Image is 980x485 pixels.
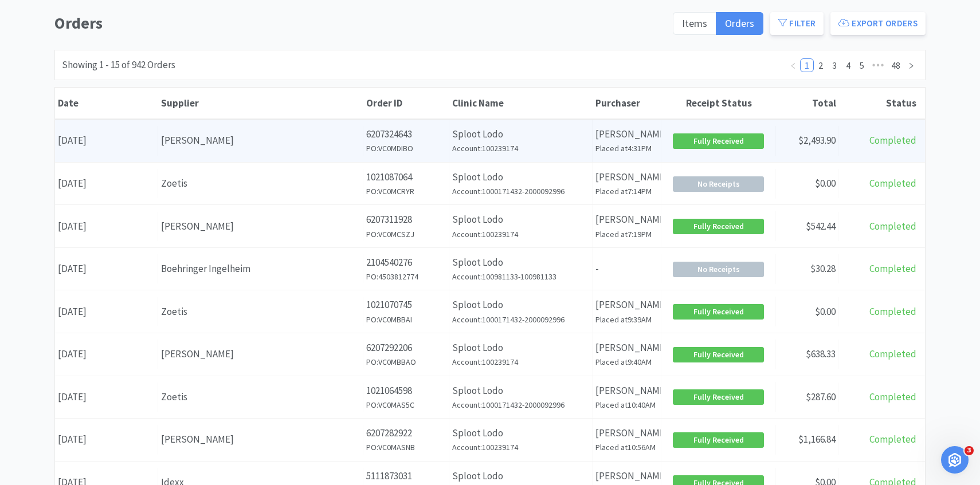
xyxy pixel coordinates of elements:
[595,441,658,454] h6: Placed at 10:56AM
[595,340,658,356] p: [PERSON_NAME]
[55,169,158,198] div: [DATE]
[673,348,763,362] span: Fully Received
[815,177,836,190] span: $0.00
[58,97,155,109] div: Date
[595,228,658,240] h6: Placed at 7:19PM
[841,58,855,72] li: 4
[366,255,446,270] p: 2104540276
[815,305,836,318] span: $0.00
[161,261,360,277] div: Boehringer Ingelheim
[452,169,589,185] p: Sploot Lodo
[366,383,446,399] p: 1021064598
[595,468,658,484] p: [PERSON_NAME]
[673,219,763,234] span: Fully Received
[595,169,658,185] p: [PERSON_NAME]
[366,425,446,441] p: 6207282922
[869,348,916,360] span: Completed
[869,220,916,232] span: Completed
[366,270,446,283] h6: PO: 4503812774
[55,212,158,241] div: [DATE]
[595,212,658,227] p: [PERSON_NAME]
[366,297,446,313] p: 1021070745
[673,134,763,148] span: Fully Received
[842,59,854,72] a: 4
[790,62,797,69] i: icon: left
[366,340,446,356] p: 6207292206
[814,59,827,72] a: 2
[161,389,360,405] div: Zoetis
[366,97,446,109] div: Order ID
[770,12,824,35] button: Filter
[814,58,828,72] li: 2
[452,441,589,454] h6: Account: 100239174
[595,297,658,313] p: [PERSON_NAME]
[673,177,763,191] span: No Receipts
[673,390,763,404] span: Fully Received
[161,346,360,362] div: [PERSON_NAME]
[366,127,446,142] p: 6207324643
[452,228,589,240] h6: Account: 100239174
[595,142,658,155] h6: Placed at 4:31PM
[842,97,916,109] div: Status
[810,262,836,275] span: $30.28
[452,270,589,283] h6: Account: 100981133-100981133
[673,433,763,447] span: Fully Received
[965,446,974,455] span: 3
[366,468,446,484] p: 5111873031
[161,176,360,191] div: Zoetis
[806,220,836,232] span: $542.44
[869,177,916,190] span: Completed
[452,313,589,326] h6: Account: 1000171432-2000092996
[673,262,763,277] span: No Receipts
[856,59,868,72] a: 5
[54,10,666,36] h1: Orders
[55,297,158,326] div: [DATE]
[452,383,589,399] p: Sploot Lodo
[55,126,158,155] div: [DATE]
[869,391,916,403] span: Completed
[366,185,446,198] h6: PO: VC0MCRYR
[366,228,446,240] h6: PO: VC0MCSZJ
[830,12,926,35] button: Export Orders
[595,399,658,411] h6: Placed at 10:40AM
[161,304,360,320] div: Zoetis
[452,255,589,270] p: Sploot Lodo
[887,58,904,72] li: 48
[62,57,175,73] div: Showing 1 - 15 of 942 Orders
[869,58,887,72] li: Next 5 Pages
[161,432,360,447] div: [PERSON_NAME]
[452,127,589,142] p: Sploot Lodo
[869,58,887,72] span: •••
[888,59,904,72] a: 48
[828,58,841,72] li: 3
[673,305,763,319] span: Fully Received
[161,97,360,109] div: Supplier
[595,185,658,198] h6: Placed at 7:14PM
[452,97,590,109] div: Clinic Name
[801,59,813,72] a: 1
[595,425,658,441] p: [PERSON_NAME]
[664,97,773,109] div: Receipt Status
[452,212,589,227] p: Sploot Lodo
[806,348,836,360] span: $638.33
[595,97,658,109] div: Purchaser
[828,59,841,72] a: 3
[869,262,916,275] span: Completed
[366,313,446,326] h6: PO: VC0MBBAI
[366,441,446,454] h6: PO: VC0MASNB
[798,433,836,445] span: $1,166.84
[452,425,589,441] p: Sploot Lodo
[786,58,800,72] li: Previous Page
[161,219,360,234] div: [PERSON_NAME]
[452,340,589,356] p: Sploot Lodo
[908,62,915,69] i: icon: right
[725,17,754,30] span: Orders
[452,356,589,368] h6: Account: 100239174
[366,399,446,411] h6: PO: VC0MAS5C
[869,433,916,445] span: Completed
[941,446,969,474] iframe: Intercom live chat
[55,383,158,412] div: [DATE]
[869,305,916,318] span: Completed
[366,356,446,368] h6: PO: VC0MBBAO
[452,142,589,155] h6: Account: 100239174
